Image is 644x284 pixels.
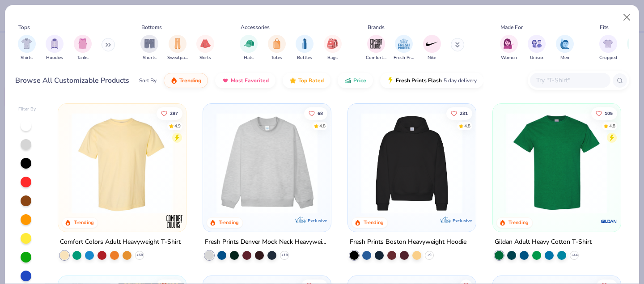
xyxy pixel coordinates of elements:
div: filter for Totes [268,35,286,61]
div: filter for Shirts [18,35,36,61]
span: Trending [179,77,201,84]
img: Hoodies Image [50,38,59,49]
span: Tanks [77,55,89,61]
span: Shorts [143,55,157,61]
button: filter button [324,35,342,61]
button: filter button [240,35,258,61]
button: Trending [164,73,208,88]
button: Close [619,9,636,26]
span: Hoodies [46,55,63,61]
img: Unisex Image [532,38,542,49]
button: filter button [18,35,36,61]
button: filter button [500,35,518,61]
span: Bags [327,55,338,61]
img: Sweatpants Image [173,38,182,49]
button: filter button [599,35,617,61]
div: Fresh Prints Boston Heavyweight Hoodie [350,237,466,248]
button: filter button [394,35,414,61]
button: Most Favorited [215,73,275,88]
span: Bottles [297,55,312,61]
div: filter for Men [556,35,574,61]
span: Fresh Prints [394,55,414,61]
button: filter button [167,35,188,61]
div: Fits [600,23,609,31]
img: f5d85501-0dbb-4ee4-b115-c08fa3845d83 [212,113,322,214]
span: Exclusive [453,218,472,224]
div: filter for Skirts [196,35,214,61]
img: Cropped Image [603,38,613,49]
img: a90f7c54-8796-4cb2-9d6e-4e9644cfe0fe [322,113,432,214]
span: + 60 [136,253,143,258]
span: Unisex [530,55,543,61]
img: Nike Image [425,37,439,51]
div: Tops [18,23,30,31]
img: most_fav.gif [222,77,229,84]
div: 4.8 [319,123,326,129]
div: Sort By [139,76,157,85]
div: filter for Unisex [528,35,546,61]
img: 029b8af0-80e6-406f-9fdc-fdf898547912 [67,113,177,214]
div: 4.9 [175,123,181,129]
span: + 9 [427,253,432,258]
div: filter for Shorts [140,35,158,61]
span: Skirts [199,55,211,61]
span: + 10 [281,253,288,258]
span: Most Favorited [231,77,269,84]
div: Browse All Customizable Products [15,75,129,86]
span: 231 [460,111,468,115]
img: Shorts Image [144,38,155,49]
div: filter for Nike [423,35,441,61]
span: Comfort Colors [366,55,386,61]
img: Women Image [504,38,514,49]
img: Skirts Image [200,38,211,49]
button: Like [304,107,327,119]
span: Nike [428,55,436,61]
div: filter for Women [500,35,518,61]
div: Fresh Prints Denver Mock Neck Heavyweight Sweatshirt [205,237,329,248]
img: trending.gif [170,77,178,84]
img: d4a37e75-5f2b-4aef-9a6e-23330c63bbc0 [466,113,576,214]
div: Bottoms [141,23,162,31]
button: Like [446,107,472,119]
span: 105 [605,111,613,115]
button: Price [338,73,373,88]
button: filter button [423,35,441,61]
span: Hats [244,55,254,61]
img: flash.gif [387,77,394,84]
div: Gildan Adult Heavy Cotton T-Shirt [495,237,592,248]
img: Gildan logo [600,212,618,230]
button: filter button [140,35,158,61]
div: Comfort Colors Adult Heavyweight T-Shirt [60,237,181,248]
img: Shirts Image [21,38,32,49]
button: filter button [46,35,64,61]
div: Brands [368,23,385,31]
span: + 44 [571,253,577,258]
img: Totes Image [272,38,282,49]
img: 91acfc32-fd48-4d6b-bdad-a4c1a30ac3fc [357,113,467,214]
span: Men [560,55,569,61]
span: Exclusive [308,218,327,224]
input: Try "T-Shirt" [535,75,604,85]
button: filter button [556,35,574,61]
button: Like [157,107,183,119]
div: filter for Cropped [599,35,617,61]
button: filter button [196,35,214,61]
img: Hats Image [244,38,254,49]
img: Bottles Image [300,38,309,49]
button: filter button [528,35,546,61]
button: filter button [268,35,286,61]
span: Cropped [599,55,617,61]
img: Comfort Colors Image [369,37,383,51]
span: Sweatpants [167,55,188,61]
span: 5 day delivery [444,76,477,86]
div: filter for Fresh Prints [394,35,414,61]
div: 4.8 [464,123,470,129]
img: db319196-8705-402d-8b46-62aaa07ed94f [502,113,612,214]
span: Women [501,55,517,61]
div: Made For [500,23,523,31]
div: filter for Sweatpants [167,35,188,61]
div: 4.8 [609,123,615,129]
span: Totes [271,55,282,61]
img: Men Image [560,38,570,49]
div: filter for Comfort Colors [366,35,386,61]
